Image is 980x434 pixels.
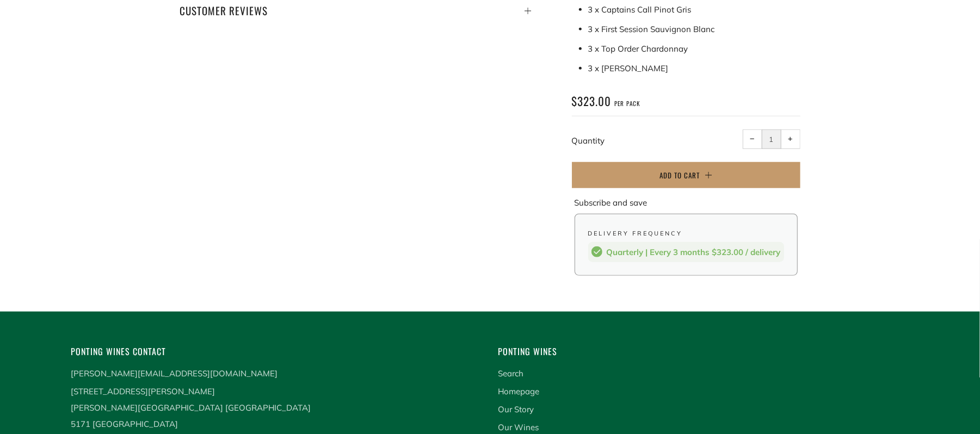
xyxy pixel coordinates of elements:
[712,247,744,257] span: $323.00
[588,21,800,38] li: 3 x First Session Sauvignon Blanc
[572,162,800,188] button: Add to Cart
[762,129,781,149] input: quantity
[588,60,800,77] li: 3 x [PERSON_NAME]
[498,404,534,414] a: Our Story
[588,227,683,239] legend: Delivery Frequency
[588,41,800,57] li: 3 x Top Order Chardonnay
[575,195,648,211] legend: Subscribe and save
[498,368,524,379] a: Search
[572,135,605,146] label: Quantity
[588,2,800,18] li: 3 x Captains Call Pinot Gris
[498,422,539,432] a: Our Wines
[71,368,278,379] a: [PERSON_NAME][EMAIL_ADDRESS][DOMAIN_NAME]
[750,137,755,141] span: −
[71,344,482,359] h4: Ponting Wines Contact
[660,170,700,181] span: Add to Cart
[607,245,712,259] div: Quarterly | Every 3 months
[71,383,482,432] p: [STREET_ADDRESS][PERSON_NAME] [PERSON_NAME][GEOGRAPHIC_DATA] [GEOGRAPHIC_DATA] 5171 [GEOGRAPHIC_D...
[572,92,612,109] span: $323.00
[180,1,539,20] h4: Customer Reviews
[788,137,793,141] span: +
[498,386,540,396] a: Homepage
[615,100,640,108] span: per pack
[746,247,749,257] span: /
[498,344,909,359] h4: Ponting Wines
[751,247,781,257] span: delivery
